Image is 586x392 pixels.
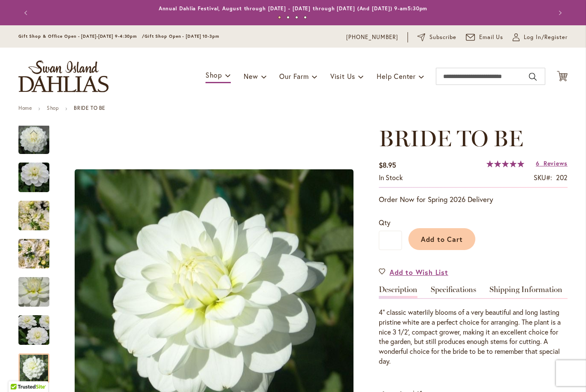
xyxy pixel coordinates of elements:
[421,235,463,244] span: Add to Cart
[408,228,475,250] button: Add to Cart
[417,33,456,42] a: Subscribe
[18,4,36,21] button: Previous
[466,33,504,42] a: Email Us
[431,286,476,298] a: Specifications
[429,33,456,42] span: Subscribe
[379,173,403,182] span: In stock
[3,310,65,351] img: BRIDE TO BE
[3,157,65,198] img: BRIDE TO BE
[18,307,58,345] div: BRIDE TO BE
[379,194,568,205] p: Order Now for Spring 2026 Delivery
[489,286,562,298] a: Shipping Information
[534,173,552,182] strong: SKU
[18,124,49,155] img: BRIDE TO BE
[379,218,390,227] span: Qty
[513,33,568,42] a: Log In/Register
[159,5,428,12] a: Annual Dahlia Festival, August through [DATE] - [DATE] through [DATE] (And [DATE]) 9-am5:30pm
[304,16,307,19] button: 4 of 4
[330,72,355,81] span: Visit Us
[18,233,49,274] img: BRIDE TO BE
[379,173,403,183] div: Availability
[18,33,145,39] span: Gift Shop & Office Open - [DATE]-[DATE] 9-4:30pm /
[287,16,290,19] button: 2 of 4
[3,193,65,239] img: BRIDE TO BE
[379,160,396,169] span: $8.95
[390,267,448,277] span: Add to Wish List
[18,230,58,268] div: BRIDE TO BE
[244,72,258,81] span: New
[6,362,30,386] iframe: Launch Accessibility Center
[47,105,59,111] a: Shop
[556,173,568,183] div: 202
[379,308,568,366] div: 4" classic waterlily blooms of a very beautiful and long lasting pristine white are a perfect cho...
[18,192,58,230] div: BRIDE TO BE
[18,268,58,307] div: BRIDE TO BE
[18,60,109,92] a: store logo
[524,33,568,42] span: Log In/Register
[346,33,398,42] a: [PHONE_NUMBER]
[278,16,281,19] button: 1 of 4
[3,263,65,321] img: BRIDE TO BE
[18,154,58,192] div: BRIDE TO BE
[18,105,32,111] a: Home
[379,286,417,298] a: Description
[74,105,106,111] strong: BRIDE TO BE
[550,4,568,21] button: Next
[536,159,568,167] a: 6 Reviews
[486,160,524,167] div: 100%
[205,70,222,79] span: Shop
[479,33,504,42] span: Email Us
[544,159,568,167] span: Reviews
[145,33,219,39] span: Gift Shop Open - [DATE] 10-3pm
[295,16,298,19] button: 3 of 4
[18,126,49,139] div: Previous
[18,345,49,383] div: BRIDE TO BE
[536,159,540,167] span: 6
[379,286,568,366] div: Detailed Product Info
[377,72,416,81] span: Help Center
[379,125,523,152] span: BRIDE TO BE
[279,72,308,81] span: Our Farm
[379,267,448,277] a: Add to Wish List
